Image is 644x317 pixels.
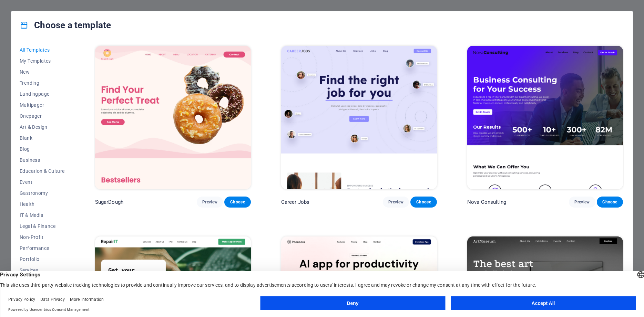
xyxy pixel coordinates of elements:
[20,113,65,119] span: Onepager
[20,47,65,53] span: All Templates
[20,20,111,31] h4: Choose a template
[20,133,65,144] button: Blank
[20,212,65,218] span: IT & Media
[20,88,65,99] button: Landingpage
[20,110,65,121] button: Onepager
[20,232,65,243] button: Non-Profit
[20,91,65,97] span: Landingpage
[20,146,65,152] span: Blog
[20,157,65,163] span: Business
[383,197,409,208] button: Preview
[20,243,65,254] button: Performance
[569,197,595,208] button: Preview
[20,245,65,251] span: Performance
[388,199,403,205] span: Preview
[95,46,251,189] img: SugarDough
[20,201,65,207] span: Health
[602,199,617,205] span: Choose
[224,197,251,208] button: Choose
[197,197,223,208] button: Preview
[20,155,65,166] button: Business
[202,199,217,205] span: Preview
[20,80,65,86] span: Trending
[410,197,437,208] button: Choose
[20,99,65,110] button: Multipager
[20,234,65,240] span: Non-Profit
[20,135,65,141] span: Blank
[20,58,65,64] span: My Templates
[230,199,245,205] span: Choose
[20,69,65,75] span: New
[20,221,65,232] button: Legal & Finance
[20,223,65,229] span: Legal & Finance
[95,199,123,205] p: SugarDough
[20,44,65,55] button: All Templates
[20,55,65,66] button: My Templates
[20,124,65,130] span: Art & Design
[20,121,65,133] button: Art & Design
[281,46,437,189] img: Career Jobs
[20,265,65,276] button: Services
[20,210,65,221] button: IT & Media
[20,179,65,185] span: Event
[467,199,506,205] p: Nova Consulting
[20,77,65,88] button: Trending
[20,177,65,188] button: Event
[416,199,431,205] span: Choose
[20,267,65,273] span: Services
[597,197,623,208] button: Choose
[20,256,65,262] span: Portfolio
[20,199,65,210] button: Health
[20,168,65,174] span: Education & Culture
[20,188,65,199] button: Gastronomy
[20,166,65,177] button: Education & Culture
[20,144,65,155] button: Blog
[467,46,623,189] img: Nova Consulting
[20,190,65,196] span: Gastronomy
[281,199,310,205] p: Career Jobs
[20,102,65,108] span: Multipager
[574,199,590,205] span: Preview
[20,66,65,77] button: New
[20,254,65,265] button: Portfolio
